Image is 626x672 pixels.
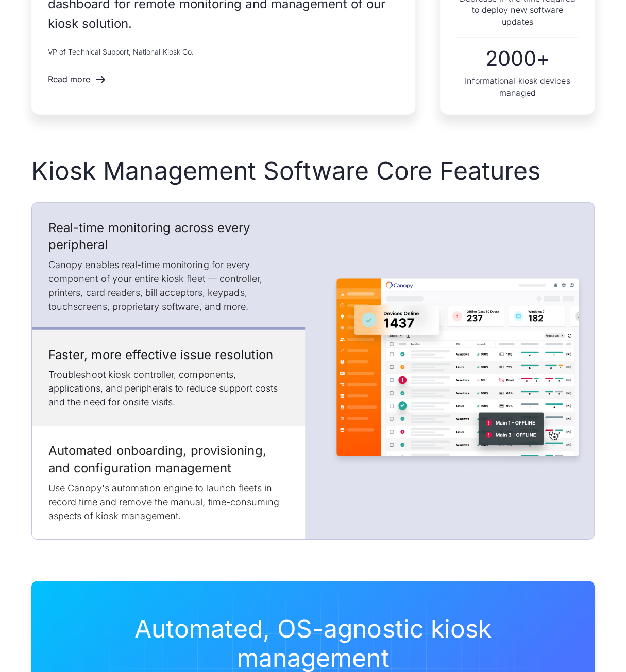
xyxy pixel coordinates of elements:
div: 2000+ [456,48,578,69]
h3: Automated onboarding, provisioning, and configuration management [48,442,289,476]
div: Read more [48,75,91,84]
div: Informational kiosk devices managed [456,75,578,98]
p: Use Canopy's automation engine to launch fleets in record time and remove the manual, time-consum... [48,481,289,523]
p: VP of Technical Support, National Kiosk Co. [48,46,399,57]
h3: Faster, more effective issue resolution [48,346,289,364]
p: Troubleshoot kiosk controller, components, applications, and peripherals to reduce support costs ... [48,367,289,409]
a: Read more [48,69,107,90]
h2: Kiosk Management Software Core Features [31,156,595,186]
h3: Real-time monitoring across every peripheral [48,219,289,254]
p: Canopy enables real-time monitoring for every component of your entire kiosk fleet — controller, ... [48,258,289,313]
